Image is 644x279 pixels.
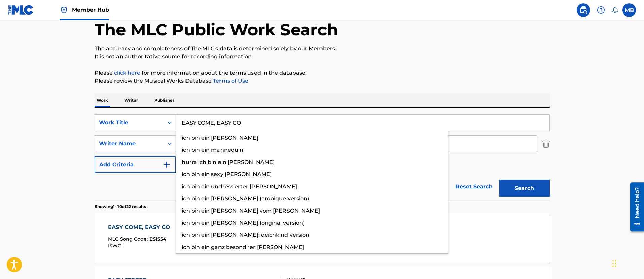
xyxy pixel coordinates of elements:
[108,236,149,242] span: MLC Song Code :
[597,6,605,14] img: help
[149,236,166,242] span: ES1S54
[182,183,297,190] span: ich bin ein undressierter [PERSON_NAME]
[542,135,550,152] img: Delete Criterion
[8,5,34,15] img: MLC Logo
[499,180,550,197] button: Search
[612,253,616,274] div: Drag
[122,93,140,107] p: Writer
[95,213,550,264] a: EASY COME, EASY GOMLC Song Code:ES1S54ISWC:Writers (2)[PERSON_NAME], [PERSON_NAME]Recording Artis...
[95,93,110,107] p: Work
[182,171,272,177] span: ich bin ein sexy [PERSON_NAME]
[579,6,587,14] img: search
[114,69,140,76] a: click here
[182,244,304,250] span: ich bin ein ganz besond'rer [PERSON_NAME]
[452,179,496,194] a: Reset Search
[610,247,644,279] iframe: Chat Widget
[182,232,309,238] span: ich bin ein [PERSON_NAME]: deichkind version
[108,243,124,249] span: ISWC :
[577,3,590,17] a: Public Search
[99,119,160,127] div: Work Title
[625,179,644,234] iframe: Resource Center
[95,20,338,40] h1: The MLC Public Work Search
[182,159,275,165] span: hurra ich bin ein [PERSON_NAME]
[95,77,550,85] p: Please review the Musical Works Database
[612,7,618,13] div: Notifications
[182,207,320,214] span: ich bin ein [PERSON_NAME] vom [PERSON_NAME]
[622,3,636,17] div: User Menu
[60,6,68,14] img: Top Rightsholder
[212,78,248,84] a: Terms of Use
[95,156,176,173] button: Add Criteria
[72,6,109,14] span: Member Hub
[95,69,550,77] p: Please for more information about the terms used in the database.
[95,114,550,200] form: Search Form
[182,220,305,226] span: ich bin ein [PERSON_NAME] (original version)
[152,93,176,107] p: Publisher
[108,223,174,231] div: EASY COME, EASY GO
[182,147,243,153] span: ich bin ein mannequin
[182,195,309,202] span: ich bin ein [PERSON_NAME] (erobique version)
[95,53,550,61] p: It is not an authoritative source for recording information.
[99,140,160,148] div: Writer Name
[163,161,171,169] img: 9d2ae6d4665cec9f34b9.svg
[95,45,550,53] p: The accuracy and completeness of The MLC's data is determined solely by our Members.
[95,204,146,210] p: Showing 1 - 10 of 22 results
[182,135,258,141] span: ich bin ein [PERSON_NAME]
[594,3,608,17] div: Help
